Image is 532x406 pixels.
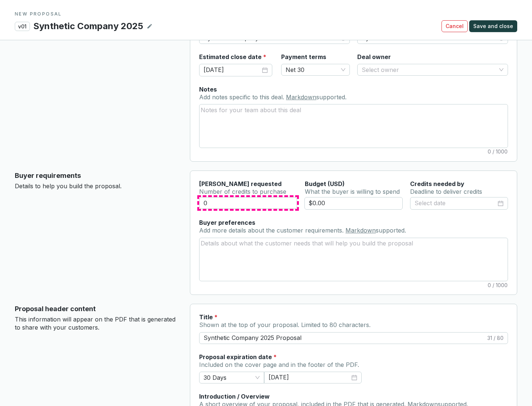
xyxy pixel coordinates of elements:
label: Buyer preferences [199,219,255,227]
p: v01 [15,22,30,31]
span: Budget (USD) [305,180,345,187]
span: supported. [316,93,347,101]
p: This information will appear on the PDF that is generated to share with your customers. [15,316,178,331]
span: Deadline to deliver credits [410,188,482,195]
span: Add more details about the customer requirements. [199,227,345,234]
span: Save and close [473,23,513,30]
span: Net 30 [286,64,345,75]
label: Estimated close date [199,53,266,61]
input: Select date [269,373,350,382]
span: 30 Days [204,372,260,383]
a: Markdown [286,93,316,101]
label: Title [199,313,218,321]
span: Shown at the top of your proposal. Limited to 80 characters. [199,321,371,328]
label: Payment terms [281,53,326,61]
input: Select date [204,65,260,75]
button: Save and close [469,20,517,32]
label: Proposal expiration date [199,353,277,361]
span: 31 / 80 [487,334,504,342]
span: Number of credits to purchase [199,188,286,195]
span: What the buyer is willing to spend [305,188,400,195]
p: Buyer requirements [15,171,178,181]
span: Included on the cover page and in the footer of the PDF. [199,361,359,368]
label: [PERSON_NAME] requested [199,180,282,188]
label: Notes [199,85,217,93]
span: Cancel [446,23,464,30]
button: Cancel [441,20,468,32]
p: Details to help you build the proposal. [15,182,178,190]
a: Markdown [345,227,376,234]
span: supported. [376,227,406,234]
label: Deal owner [357,53,391,61]
span: Add notes specific to this deal. [199,93,286,101]
p: NEW PROPOSAL [15,11,517,17]
p: Synthetic Company 2025 [33,20,144,32]
input: Select date [415,199,496,208]
label: Credits needed by [410,180,464,188]
label: Introduction / Overview [199,392,270,400]
p: Proposal header content [15,304,178,314]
